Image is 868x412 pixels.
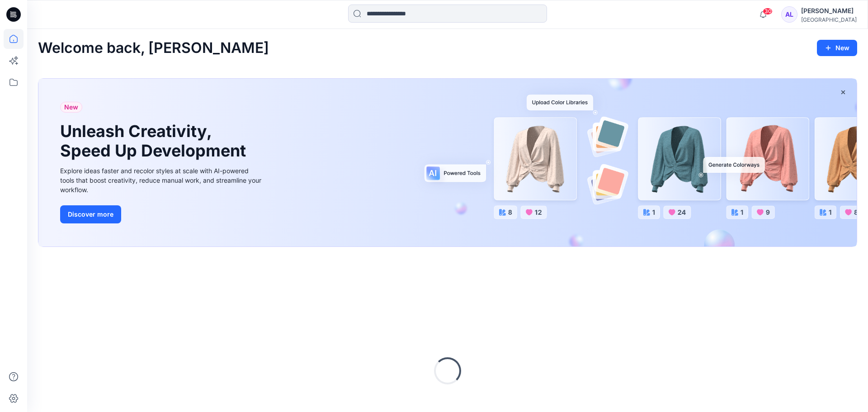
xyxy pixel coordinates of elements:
[38,40,269,57] h2: Welcome back, [PERSON_NAME]
[60,166,264,194] div: Explore ideas faster and recolor styles at scale with AI-powered tools that boost creativity, red...
[781,6,797,23] div: AL
[801,16,857,23] div: [GEOGRAPHIC_DATA]
[60,205,121,223] button: Discover more
[60,122,250,161] h1: Unleash Creativity, Speed Up Development
[60,205,264,223] a: Discover more
[801,5,857,16] div: [PERSON_NAME]
[763,8,773,15] span: 30
[64,102,78,113] span: New
[817,40,857,56] button: New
